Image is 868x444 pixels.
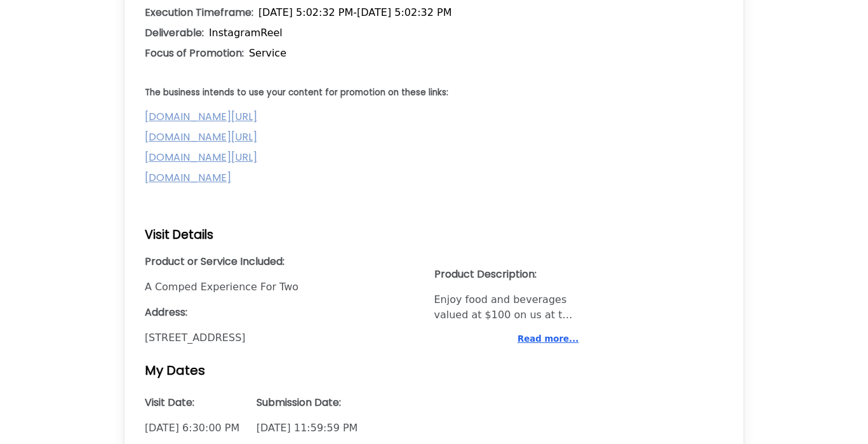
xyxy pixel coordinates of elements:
span: [STREET_ADDRESS] [145,330,434,346]
p: The business intends to use your content for promotion on these links: [145,86,723,99]
p: Service [249,46,286,61]
p: [DATE] 6:30:00 PM [145,420,241,436]
h3: Address: [145,305,429,320]
a: [DOMAIN_NAME][URL] [145,150,257,165]
a: [DOMAIN_NAME][URL] [145,130,257,144]
h3: Visit Date: [145,395,241,410]
p: Instagram Reel [209,25,283,41]
h3: Execution Timeframe: [145,5,253,20]
p: [DATE] 5:02:32 PM - [DATE] 5:02:32 PM [258,5,452,20]
p: A Comped Experience For Two [145,279,410,295]
h3: Focus of Promotion: [145,46,244,61]
a: [DOMAIN_NAME] [145,170,231,185]
h3: Product Description: [434,267,579,282]
button: Read more... [517,333,578,346]
h2: My Dates [145,361,723,380]
h2: Visit Details [145,226,723,244]
p: [DATE] 11:59:59 PM [257,420,546,436]
h3: Product or Service Included: [145,254,434,269]
a: [DOMAIN_NAME][URL] [145,109,257,124]
h3: Submission Date: [257,395,546,410]
p: Enjoy food and beverages valued at $100 on us at the brand new Commas Food Hall! [434,292,579,323]
h3: Deliverable: [145,25,204,41]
